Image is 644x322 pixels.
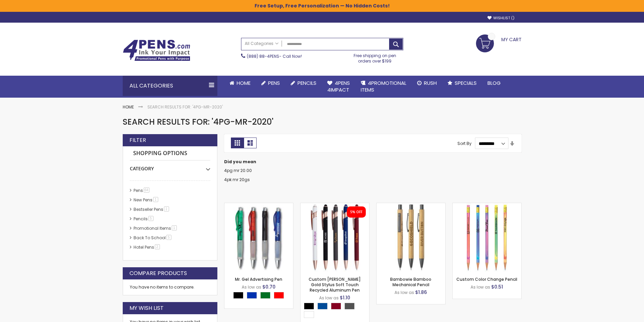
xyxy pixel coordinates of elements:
strong: Filter [129,137,146,144]
a: Custom [PERSON_NAME] Gold Stylus Soft Touch Recycled Aluminum Pen [309,276,361,293]
a: 4Pens4impact [322,76,355,98]
a: Bestseller Pens1 [132,206,171,212]
strong: Compare Products [129,270,187,277]
strong: My Wish List [129,304,164,312]
img: Custom Color Change Pencil [453,203,521,272]
span: Home [237,79,251,86]
a: (888) 88-4PENS [247,53,279,59]
label: Sort By [457,141,472,146]
div: Burgundy [331,303,341,309]
span: 4Pens 4impact [327,79,350,93]
div: Category [130,160,210,172]
a: Custom Lexi Rose Gold Stylus Soft Touch Recycled Aluminum Pen [301,203,369,208]
div: 5% OFF [350,210,362,215]
strong: Search results for: '4PG-MR-2020' [147,104,223,110]
a: New Pens1 [132,197,161,203]
span: $1.10 [340,294,350,301]
span: Pens [268,79,280,86]
span: $1.86 [415,289,427,296]
div: Free shipping on pen orders over $199 [347,50,403,64]
span: As low as [319,295,339,301]
a: Custom Color Change Pencil [453,203,521,208]
div: Red [274,292,284,299]
div: Blue [247,292,257,299]
a: 4pg mr 20.00 [224,168,252,173]
div: Green [260,292,270,299]
div: White [304,311,314,318]
span: 1 [164,206,169,212]
a: Home [123,104,134,110]
div: Black [304,303,314,309]
a: Home [224,76,256,91]
a: Promotional Items1 [132,225,179,231]
span: Rush [424,79,437,86]
a: Mr. Gel Advertising Pen [235,276,282,282]
div: All Categories [123,76,217,96]
span: Search results for: '4PG-MR-2020' [123,116,273,127]
a: Pencils5 [132,216,156,222]
span: As low as [395,290,414,295]
a: Custom Color Change Pencil [456,276,517,282]
a: 4PROMOTIONALITEMS [355,76,412,98]
a: Pens64 [132,188,152,193]
a: Specials [442,76,482,91]
span: As low as [471,284,490,290]
a: 4pk mr 20gs [224,177,250,182]
span: 64 [144,188,149,193]
a: Blog [482,76,506,91]
span: As low as [242,284,261,290]
a: Bambowie Bamboo Mechanical Pencil [377,203,445,208]
span: 5 [148,216,153,221]
span: - Call Now! [247,53,302,59]
img: Custom Lexi Rose Gold Stylus Soft Touch Recycled Aluminum Pen [301,203,369,272]
div: Dark Blue [317,303,328,309]
a: Back To School5 [132,235,174,241]
div: Select A Color [304,303,369,320]
a: Bambowie Bamboo Mechanical Pencil [390,276,431,288]
a: Pencils [285,76,322,91]
img: Bambowie Bamboo Mechanical Pencil [377,203,445,272]
a: Pens [256,76,285,91]
div: Select A Color [233,292,287,300]
a: Wishlist [487,16,515,21]
span: All Categories [245,41,279,46]
a: Mr. Gel Advertising pen [224,203,293,208]
span: Pencils [297,79,316,86]
div: Black [233,292,243,299]
span: 2 [155,244,160,249]
span: 1 [172,225,177,230]
dt: Did you mean [224,159,522,165]
a: All Categories [241,38,282,49]
span: Specials [455,79,477,86]
span: $0.70 [262,283,276,290]
span: 1 [153,197,158,202]
span: $0.51 [491,283,503,290]
div: Gunmetal [344,303,355,309]
div: You have no items to compare. [123,279,217,295]
img: Mr. Gel Advertising pen [224,203,293,272]
a: Hotel Pens​2 [132,244,162,250]
a: Rush [412,76,442,91]
strong: Shopping Options [130,146,210,161]
span: 5 [166,235,171,240]
img: 4Pens Custom Pens and Promotional Products [123,40,190,61]
span: Blog [487,79,501,86]
strong: Grid [231,138,244,148]
span: 4PROMOTIONAL ITEMS [361,79,406,93]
